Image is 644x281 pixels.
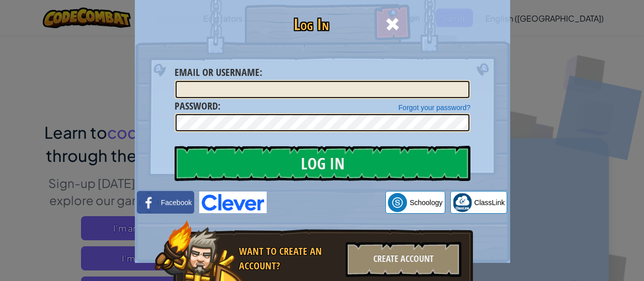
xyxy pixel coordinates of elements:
[175,65,260,79] span: Email or Username
[175,65,262,80] label: :
[139,193,158,212] img: facebook_small.png
[175,99,218,113] span: Password
[247,16,375,33] h1: Log In
[175,146,470,181] input: Log In
[239,244,340,273] div: Want to create an account?
[161,198,192,208] span: Facebook
[175,99,220,114] label: :
[199,192,267,213] img: clever-logo-blue.png
[410,198,442,208] span: Schoology
[346,242,461,277] div: Create Account
[388,193,407,212] img: schoology.png
[474,198,505,208] span: ClassLink
[453,193,472,212] img: classlink-logo-small.png
[398,104,470,112] a: Forgot your password?
[267,192,385,214] iframe: Nút Đăng nhập bằng Google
